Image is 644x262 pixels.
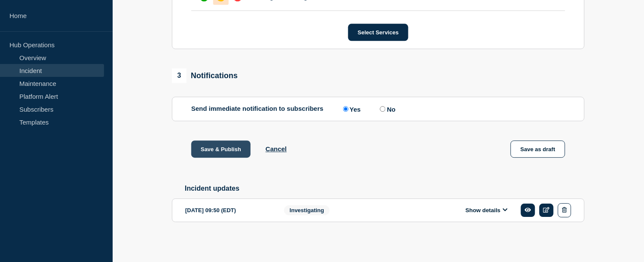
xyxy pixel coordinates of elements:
input: No [380,106,386,112]
label: Yes [341,105,361,113]
button: Save & Publish [191,140,251,158]
button: Save as draft [511,140,565,158]
input: Yes [343,106,349,112]
button: Show details [463,207,510,214]
span: Investigating [284,205,330,215]
div: Send immediate notification to subscribers [191,105,565,113]
h2: Incident updates [185,185,585,192]
div: Notifications [172,68,238,83]
div: [DATE] 09:50 (EDT) [185,203,271,217]
label: No [378,105,396,113]
p: Send immediate notification to subscribers [191,105,324,113]
button: Cancel [266,145,287,152]
button: Select Services [348,24,408,41]
span: 3 [172,68,187,83]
